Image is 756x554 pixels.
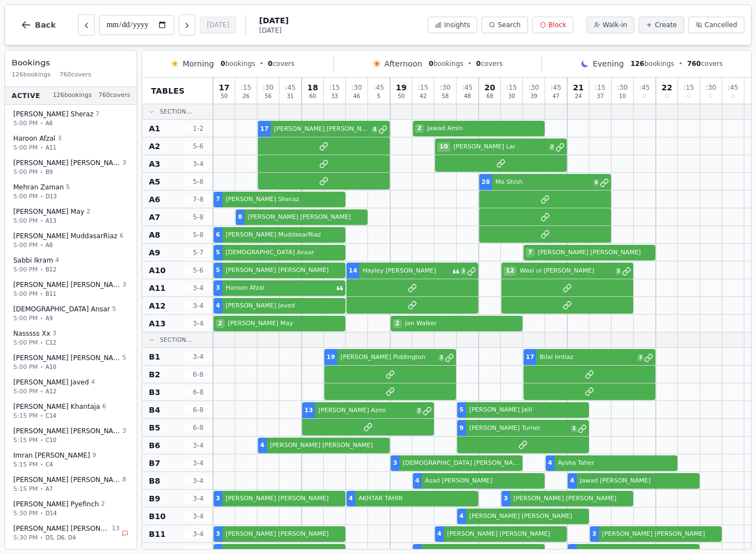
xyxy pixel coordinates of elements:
span: Haroon Afzal [13,134,55,143]
span: 7 [216,195,220,204]
span: 3 [638,355,643,361]
span: 42 [420,94,427,99]
span: [PERSON_NAME] May [13,207,84,216]
span: 3 - 4 [185,319,211,328]
span: [PERSON_NAME] [PERSON_NAME] [13,524,110,533]
button: [DATE] [200,17,237,33]
span: 3 [122,158,126,168]
span: 126 [630,60,644,68]
span: [PERSON_NAME] [PERSON_NAME] [13,280,120,289]
span: [PERSON_NAME] Javed [13,378,89,387]
span: 0 [429,60,433,68]
span: 31 [287,94,294,99]
button: Insights [428,17,477,33]
span: 17 [260,125,268,134]
span: 4 [372,126,377,133]
span: 0 [643,94,646,99]
button: Next day [179,14,195,35]
span: 4 [55,256,59,265]
span: : 45 [285,84,296,91]
span: [PERSON_NAME] [PERSON_NAME] [224,266,343,275]
span: [PERSON_NAME] [PERSON_NAME] [13,427,120,435]
span: 46 [353,94,360,99]
span: covers [687,59,723,68]
span: 0 [687,94,690,99]
span: B6 [149,440,160,451]
span: [PERSON_NAME] May [226,319,343,329]
span: : 45 [728,84,738,91]
span: [PERSON_NAME] Javed [224,301,343,311]
span: 17 [526,353,534,362]
span: • [40,192,43,201]
span: 9 [92,451,96,460]
span: Block [548,20,566,29]
span: 5 [216,266,220,275]
span: Section... [160,336,193,344]
span: B8 [149,475,160,486]
span: 0 [665,94,669,99]
span: Morning [183,58,214,69]
span: [PERSON_NAME] MuddasarRiaz [224,230,343,240]
span: 12 [504,266,516,276]
span: [PERSON_NAME] [PERSON_NAME] [13,475,120,484]
span: 2 [101,500,105,509]
span: 0 [221,60,225,68]
span: : 45 [462,84,473,91]
span: • [40,509,43,517]
span: [PERSON_NAME] Pyefinch [13,500,99,509]
span: 126 bookings [53,91,92,100]
span: [PERSON_NAME] Sheraz [224,195,343,204]
span: C10 [45,436,56,444]
span: 2 [571,425,577,432]
button: Block [532,17,573,33]
span: [DATE] [259,15,288,26]
button: [PERSON_NAME] [PERSON_NAME]85:15 PM•A7 [7,471,134,497]
span: [DEMOGRAPHIC_DATA] [PERSON_NAME] [401,459,520,468]
span: 5:30 PM [13,533,38,542]
span: [PERSON_NAME] Piddington [338,353,437,362]
button: Walk-in [587,17,634,33]
span: A6 [45,119,53,127]
span: 3 [53,329,56,338]
span: bookings [429,59,463,68]
span: 5:00 PM [13,192,38,201]
span: Imran [PERSON_NAME] [13,451,90,460]
span: 6 - 8 [185,406,211,414]
span: A7 [45,485,53,493]
span: 1 - 2 [185,124,211,133]
span: : 15 [595,84,605,91]
span: : 45 [374,84,384,91]
span: [PERSON_NAME] [PERSON_NAME] [272,125,371,134]
span: 5 [112,305,116,314]
span: D14 [45,509,56,517]
span: [PERSON_NAME] [PERSON_NAME] [246,213,365,222]
span: B4 [149,404,160,416]
span: 21 [573,84,583,91]
span: bookings [221,59,255,68]
span: covers [476,59,503,68]
span: 5:00 PM [13,314,38,323]
svg: Customer message [336,285,343,291]
span: • [40,412,43,420]
span: 5:15 PM [13,460,38,469]
span: : 15 [241,84,251,91]
svg: Customer message [453,268,459,275]
span: 3 [58,134,61,143]
span: 7 - 8 [185,195,211,204]
span: covers [268,59,294,68]
span: : 15 [418,84,428,91]
span: 3 - 4 [185,441,211,450]
span: 5 [122,353,126,363]
span: : 45 [551,84,561,91]
span: 48 [464,94,471,99]
button: [PERSON_NAME] [PERSON_NAME]35:00 PM•B9 [7,155,134,181]
button: Haroon Afzal35:00 PM•A11 [7,130,134,156]
span: • [40,265,43,274]
span: 22 [661,84,672,91]
span: 5:00 PM [13,338,38,347]
span: 20 [484,84,495,91]
span: Back [35,21,56,29]
button: [PERSON_NAME] Khantaja65:15 PM•C14 [7,398,134,424]
span: D13 [45,192,56,201]
span: 3 [615,268,621,275]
